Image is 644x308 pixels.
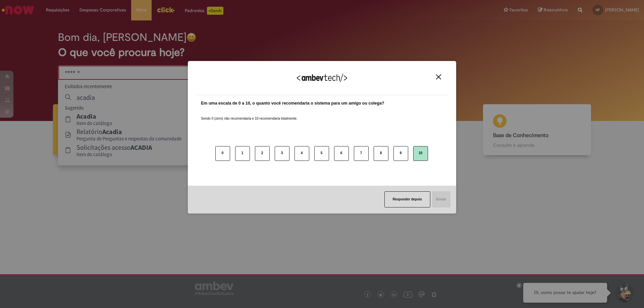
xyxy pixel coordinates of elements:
button: 2 [255,146,270,161]
button: 3 [275,146,289,161]
label: Em uma escala de 0 a 10, o quanto você recomendaria o sistema para um amigo ou colega? [201,100,384,107]
button: 7 [354,146,369,161]
button: Close [434,74,443,80]
button: 9 [393,146,408,161]
button: 8 [374,146,388,161]
button: 6 [334,146,349,161]
button: 0 [215,146,230,161]
button: Responder depois [384,191,430,207]
button: 4 [294,146,309,161]
button: 5 [314,146,329,161]
img: Logo Ambevtech [297,74,347,82]
button: 1 [235,146,250,161]
img: Close [436,74,441,79]
label: Sendo 0 (zero) não recomendaria e 10 recomendaria totalmente. [201,108,298,121]
button: 10 [413,146,428,161]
